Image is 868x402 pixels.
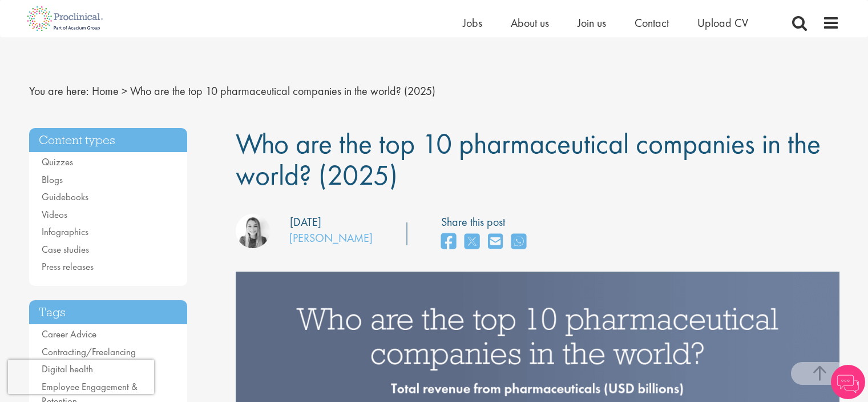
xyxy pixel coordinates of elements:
[697,15,748,30] a: Upload CV
[290,214,321,230] div: [DATE]
[635,15,669,30] a: Contact
[8,360,154,394] iframe: reCAPTCHA
[236,125,821,193] span: Who are the top 10 pharmaceutical companies in the world? (2025)
[42,260,94,273] a: Press releases
[511,230,526,254] a: share on whats app
[29,128,188,153] h3: Content types
[511,15,549,30] a: About us
[441,214,532,230] label: Share this post
[578,15,606,30] a: Join us
[42,345,136,358] a: Contracting/Freelancing
[488,230,503,254] a: share on email
[831,365,865,399] img: Chatbot
[92,83,119,98] a: breadcrumb link
[42,156,73,168] a: Quizzes
[42,190,88,203] a: Guidebooks
[236,214,270,248] img: Hannah Burke
[29,300,188,325] h3: Tags
[122,83,127,98] span: >
[42,225,88,238] a: Infographics
[42,173,63,186] a: Blogs
[42,328,96,340] a: Career Advice
[465,230,479,254] a: share on twitter
[42,243,89,256] a: Case studies
[441,230,456,254] a: share on facebook
[463,15,482,30] a: Jobs
[289,230,373,245] a: [PERSON_NAME]
[42,208,67,221] a: Videos
[29,83,89,98] span: You are here:
[130,83,435,98] span: Who are the top 10 pharmaceutical companies in the world? (2025)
